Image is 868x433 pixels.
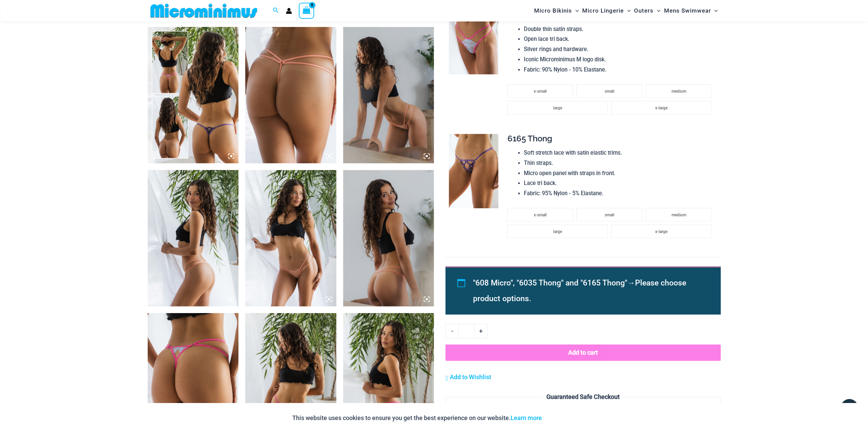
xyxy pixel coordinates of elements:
[148,27,239,163] img: Collection Pack b (5)
[524,168,715,179] li: Micro open panel with straps in front.
[473,275,705,307] li: →
[664,2,711,19] span: Mens Swimwear
[507,208,573,221] li: x-small
[507,134,552,143] span: 6165 Thong
[292,413,542,423] p: This website uses cookies to ensure you get the best experience on our website.
[449,134,498,208] img: Slay Lavender Martini 6165 Thong
[524,24,715,34] li: Double thin satin straps.
[473,278,627,288] span: "608 Micro", "6035 Thong" and "6165 Thong"
[532,2,580,19] a: Micro BikinisMenu ToggleMenu Toggle
[624,2,631,19] span: Menu Toggle
[524,178,715,188] li: Lace tri back.
[524,34,715,44] li: Open lace tri back.
[534,213,547,217] span: x-small
[299,3,314,18] a: View Shopping Cart, empty
[534,89,547,94] span: x-small
[662,2,719,19] a: Mens SwimwearMenu ToggleMenu Toggle
[646,84,711,98] li: medium
[553,229,562,234] span: large
[544,392,622,402] legend: Guaranteed Safe Checkout
[605,89,614,94] span: small
[582,2,624,19] span: Micro Lingerie
[524,65,715,75] li: Fabric: 90% Nylon - 10% Elastane.
[507,225,607,238] li: large
[547,410,576,426] button: Accept
[671,213,686,217] span: medium
[671,89,686,94] span: medium
[534,2,572,19] span: Micro Bikinis
[524,55,715,65] li: Iconic Microminimus M logo disk.
[524,188,715,199] li: Fabric: 95% Nylon - 5% Elastane.
[632,2,662,19] a: OutersMenu ToggleMenu Toggle
[458,324,474,338] input: Product quantity
[273,6,279,15] a: Search icon link
[605,213,614,217] span: small
[445,344,720,361] button: Add to cart
[511,414,542,421] a: Learn more
[286,8,292,14] a: Account icon link
[450,373,491,381] span: Add to Wishlist
[634,2,653,19] span: Outers
[507,101,607,114] li: large
[445,324,458,338] a: -
[576,208,642,221] li: small
[445,372,491,382] a: Add to Wishlist
[524,44,715,55] li: Silver rings and hardware.
[611,101,711,114] li: x-large
[148,3,260,18] img: MM SHOP LOGO FLAT
[524,158,715,168] li: Thin straps.
[553,106,562,110] span: large
[245,170,336,306] img: Sip Bellini 608 Micro Thong
[343,27,434,163] img: Sip Bellini 608 Micro Thong
[655,229,667,234] span: x-large
[655,106,667,110] span: x-large
[653,2,660,19] span: Menu Toggle
[148,170,239,306] img: Sip Bellini 608 Micro Thong
[611,225,711,238] li: x-large
[343,170,434,306] img: Sip Bellini 608 Micro Thong
[646,208,711,221] li: medium
[507,84,573,98] li: x-small
[711,2,718,19] span: Menu Toggle
[580,2,632,19] a: Micro LingerieMenu ToggleMenu Toggle
[524,148,715,158] li: Soft stretch lace with satin elastic trims.
[474,324,487,338] a: +
[531,1,721,20] nav: Site Navigation
[572,2,579,19] span: Menu Toggle
[245,27,336,163] img: Sip Bellini 608 Micro Thong
[576,84,642,98] li: small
